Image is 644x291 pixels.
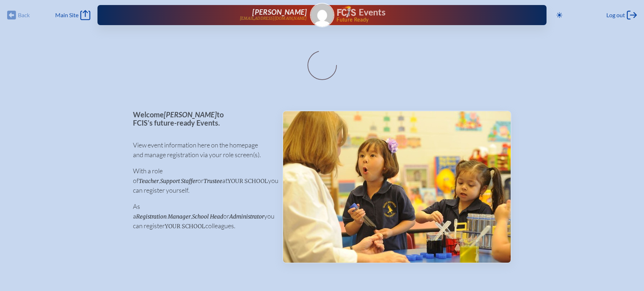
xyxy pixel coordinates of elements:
[160,178,197,184] span: Support Staffer
[120,8,307,22] a: [PERSON_NAME][EMAIL_ADDRESS][DOMAIN_NAME]
[133,202,271,231] p: As a , or you can register colleagues.
[283,111,511,263] img: Events
[55,10,90,20] a: Main Site
[133,140,271,160] p: View event information here on the homepage and manage registration via your role screen(s).
[606,11,625,19] span: Log out
[136,213,191,220] span: Registration Manager
[228,178,268,184] span: your school
[229,213,264,220] span: Administrator
[164,110,217,119] span: [PERSON_NAME]
[133,111,271,127] p: Welcome to FCIS’s future-ready Events.
[165,223,205,230] span: your school
[55,11,78,19] span: Main Site
[204,178,222,184] span: Trustee
[240,16,307,21] p: [EMAIL_ADDRESS][DOMAIN_NAME]
[192,213,223,220] span: School Head
[337,17,524,22] span: Future Ready
[252,8,307,16] span: [PERSON_NAME]
[311,4,334,27] img: Gravatar
[337,6,524,22] div: FCIS Events — Future ready
[133,166,271,195] p: With a role of , or at you can register yourself.
[139,178,159,184] span: Teacher
[310,3,334,27] a: Gravatar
